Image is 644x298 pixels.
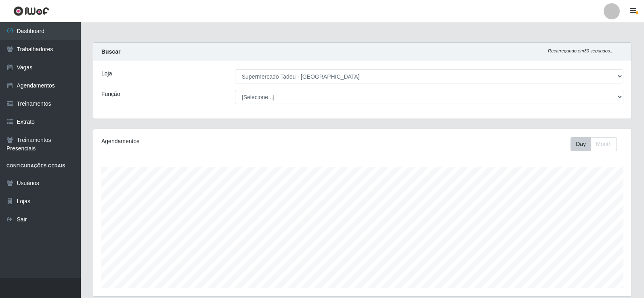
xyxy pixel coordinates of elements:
[101,90,120,98] label: Função
[548,48,614,53] i: Recarregando em 30 segundos...
[591,137,617,151] button: Month
[101,137,312,146] div: Agendamentos
[101,48,120,55] strong: Buscar
[101,69,112,78] label: Loja
[571,137,617,151] div: First group
[571,137,591,151] button: Day
[571,137,623,151] div: Toolbar with button groups
[13,6,49,16] img: CoreUI Logo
